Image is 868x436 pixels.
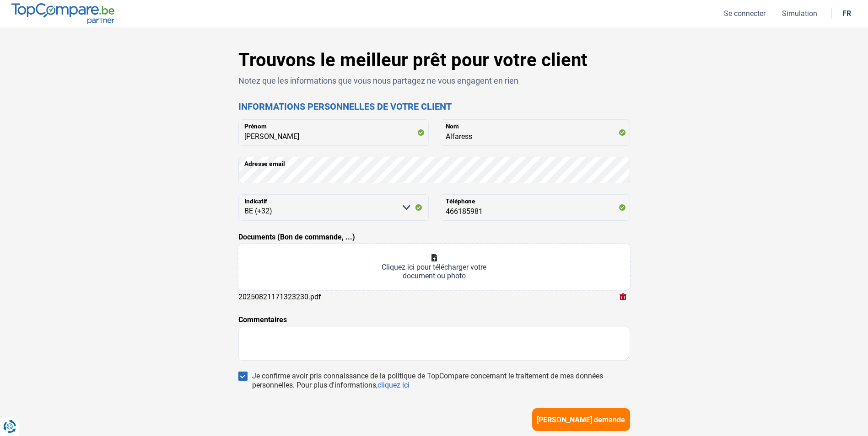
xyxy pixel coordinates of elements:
button: Simulation [779,9,820,18]
button: [PERSON_NAME] demande [532,408,630,431]
h1: Trouvons le meilleur prêt pour votre client [238,49,630,71]
button: Se connecter [721,9,768,18]
label: Commentaires [238,314,287,325]
span: [PERSON_NAME] demande [537,415,625,424]
h2: Informations personnelles de votre client [238,101,630,112]
input: 401020304 [440,194,630,221]
a: cliquez ici [377,381,410,389]
div: fr [842,9,851,18]
label: Documents (Bon de commande, ...) [238,232,355,243]
p: Notez que les informations que vous nous partagez ne vous engagent en rien [238,75,630,86]
div: 20250821171323230.pdf [238,292,321,301]
img: TopCompare.be [11,3,114,24]
select: Indicatif [238,194,429,221]
div: Je confirme avoir pris connaissance de la politique de TopCompare concernant le traitement de mes... [252,372,630,390]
